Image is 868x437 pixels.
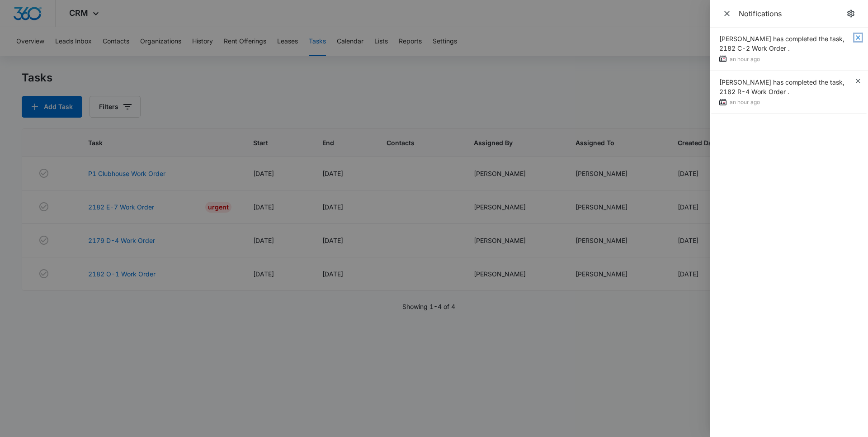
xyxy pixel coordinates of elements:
a: notifications.title [844,7,857,20]
span: [PERSON_NAME] has completed the task, 2182 C-2 Work Order . [719,35,844,52]
div: an hour ago [719,98,854,107]
div: Notifications [739,9,844,19]
span: [PERSON_NAME] has completed the task, 2182 R-4 Work Order . [719,78,844,95]
button: Close [721,7,733,20]
div: an hour ago [719,55,854,64]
